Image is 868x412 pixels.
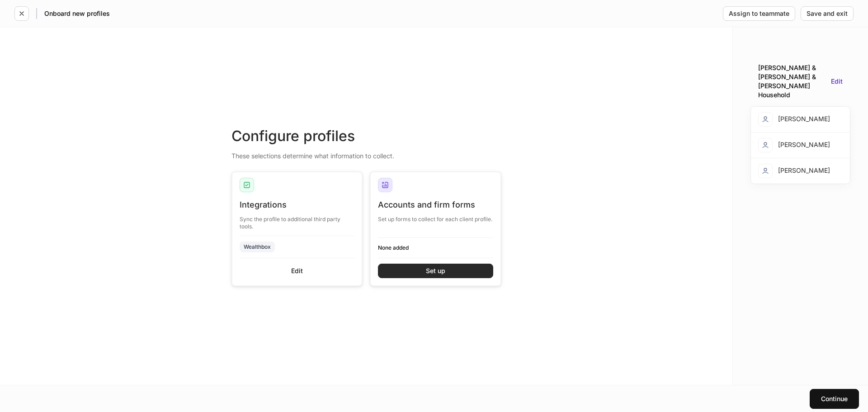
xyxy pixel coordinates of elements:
[378,199,493,210] div: Accounts and firm forms
[758,112,830,127] div: [PERSON_NAME]
[801,6,854,21] button: Save and exit
[378,210,493,223] div: Set up forms to collect for each client profile.
[758,164,830,178] div: [PERSON_NAME]
[240,199,355,210] div: Integrations
[291,268,303,274] div: Edit
[231,126,501,146] div: Configure profiles
[831,78,843,85] button: Edit
[231,146,501,161] div: These selections determine what information to collect.
[807,10,848,17] div: Save and exit
[758,63,827,99] div: [PERSON_NAME] & [PERSON_NAME] & [PERSON_NAME] Household
[723,6,795,21] button: Assign to teammate
[44,9,110,18] h5: Onboard new profiles
[378,243,493,252] h6: None added
[240,210,355,230] div: Sync the profile to additional third party tools.
[729,10,789,17] div: Assign to teammate
[758,138,830,152] div: [PERSON_NAME]
[244,242,271,251] div: Wealthbox
[240,264,355,278] button: Edit
[810,389,859,409] button: Continue
[821,396,848,402] div: Continue
[378,264,493,278] button: Set up
[426,268,445,274] div: Set up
